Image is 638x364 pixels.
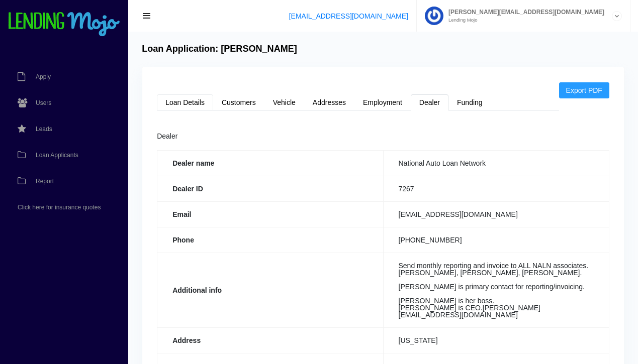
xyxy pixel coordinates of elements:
th: Additional info [157,253,383,327]
a: [EMAIL_ADDRESS][DOMAIN_NAME] [289,12,408,20]
th: Dealer name [157,150,383,176]
td: [EMAIL_ADDRESS][DOMAIN_NAME] [383,201,609,227]
a: Export PDF [559,82,609,98]
img: Profile image [425,7,443,25]
small: Lending Mojo [443,18,604,23]
td: Send monthly reporting and invoice to ALL NALN associates. [PERSON_NAME], [PERSON_NAME], [PERSON_... [383,253,609,327]
span: Leads [36,126,52,132]
a: Vehicle [264,94,304,110]
td: [PHONE_NUMBER] [383,227,609,253]
img: logo-small.png [8,12,121,37]
span: Apply [36,74,51,80]
span: Users [36,100,51,106]
span: Loan Applicants [36,152,78,158]
a: Loan Details [157,94,213,110]
span: Report [36,178,54,184]
td: National Auto Loan Network [383,150,609,176]
td: 7267 [383,176,609,201]
a: Customers [213,94,264,110]
th: Dealer ID [157,176,383,201]
span: [PERSON_NAME][EMAIL_ADDRESS][DOMAIN_NAME] [443,9,604,15]
th: Phone [157,227,383,253]
th: Email [157,201,383,227]
a: Employment [354,94,411,110]
a: Addresses [304,94,354,110]
div: Dealer [157,131,609,143]
td: [US_STATE] [383,327,609,353]
th: Address [157,327,383,353]
h4: Loan Application: [PERSON_NAME] [142,44,297,55]
a: Funding [448,94,491,110]
a: Dealer [411,94,448,110]
span: Click here for insurance quotes [18,204,101,210]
